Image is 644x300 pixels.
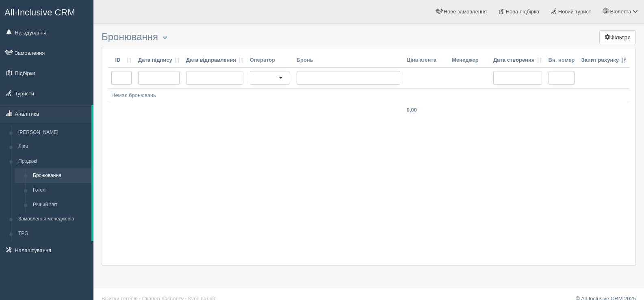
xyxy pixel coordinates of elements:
th: Бронь [293,53,403,68]
a: Дата створення [493,56,542,64]
a: Річний звіт [29,198,91,212]
span: Нова підбірка [506,9,540,15]
div: Немає бронювань [111,92,626,99]
button: Фільтри [599,30,636,44]
a: Замовлення менеджерів [15,212,91,227]
th: Вн. номер [545,53,578,68]
a: TPG [15,227,91,241]
a: ID [111,56,132,64]
th: Ціна агента [403,53,449,68]
td: 0,00 [403,103,449,117]
a: Дата відправлення [186,56,243,64]
th: Оператор [247,53,293,68]
a: All-Inclusive CRM [0,0,93,23]
a: Продажі [15,154,91,169]
a: Ліди [15,140,91,154]
th: Менеджер [449,53,490,68]
a: [PERSON_NAME] [15,125,91,140]
a: Готелі [29,183,91,198]
span: Віолетта [610,9,631,15]
a: Бронювання [29,168,91,183]
h3: Бронювання [102,32,636,43]
span: All-Inclusive CRM [4,7,75,17]
span: Нове замовлення [444,9,487,15]
span: Новий турист [558,9,591,15]
a: Запит рахунку [581,56,626,64]
a: Дата підпису [138,56,180,64]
